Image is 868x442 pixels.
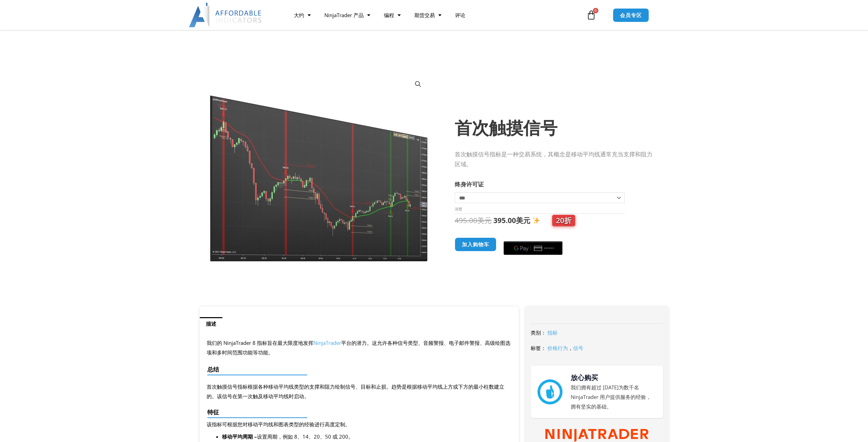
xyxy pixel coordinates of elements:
[200,317,222,330] a: 描述
[455,180,484,188] label: 终身许可证
[547,344,568,351] a: 价格行为
[544,246,554,251] text: ••••••
[547,329,558,336] a: 指标
[571,383,656,412] p: 我们拥有超过 [DATE]为数千名 NinjaTrader 用户提供服务的经验，拥有坚实的基础。
[222,433,257,440] strong: 移动平均周期 –
[531,329,546,336] span: 类别：
[287,7,585,23] nav: 菜单
[516,216,530,225] span: 美元
[455,149,655,169] p: 首次触摸信号指标是一种交易系统，其概念是移动平均线通常充当支撑和阻力区域。
[377,7,407,23] a: 编程
[493,216,530,225] bdi: 395.00
[571,373,656,383] h3: 放心购买
[287,7,318,23] a: 大约
[207,382,512,401] p: 首次触摸信号指标根据各种移动平均线类型的支撑和阻力绘制信号、目标和止损。趋势是根据移动平均线上方或下方的最小柱数建立的。该信号在第一次触及移动平均线时启动。
[502,236,564,237] iframe: Secure payment input frame
[573,344,583,351] a: 信号
[207,339,510,356] span: 我们的 NinjaTrader 8 指标旨在最大限度地发挥 平台的潜力。这允许各种信号类型、音频警报、电子邮件警报、高级绘图选项和多时间范围功能等功能。
[545,429,648,442] img: NinjaTrader Wordmark color RGB | Affordable Indicators – NinjaTrader
[533,217,540,224] img: ✨
[455,237,496,251] button: 加入购物车
[448,7,472,23] a: 评论
[318,7,377,23] a: NinjaTrader 产品
[531,344,546,351] span: 标签：
[455,116,655,140] h1: 首次触摸信号
[189,3,262,27] img: LogoAI | Affordable Indicators – NinjaTrader
[324,12,364,18] font: NinjaTrader 产品
[455,207,462,212] a: 清除选项
[547,344,583,351] span: ，
[384,12,394,18] font: 编程
[620,13,642,18] span: 会员专区
[593,8,598,13] span: 0
[477,216,492,225] span: 美元
[613,8,649,22] a: 会员专区
[455,216,492,225] bdi: 495.00
[407,7,448,23] a: 期货交易
[294,12,304,18] font: 大约
[222,433,353,440] span: 设置周期，例如 8、14、20、50 或 200。
[313,339,341,346] a: NinjaTrader
[504,241,562,255] button: 使用 GPay 购买
[207,366,506,373] h4: 总结
[537,379,562,404] img: mark thumbs good 43913 | Affordable Indicators – NinjaTrader
[412,78,424,90] a: 查看全屏图片库
[209,73,429,262] img: First Touch Signals 1
[552,215,575,226] span: 20折
[207,409,506,416] h4: 特征
[576,5,606,25] a: 0
[414,12,435,18] font: 期货交易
